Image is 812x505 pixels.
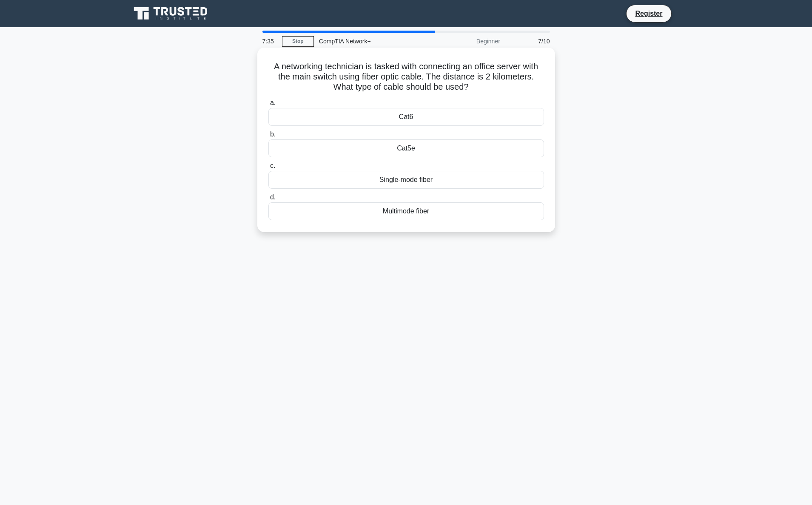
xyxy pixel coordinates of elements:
[270,162,275,169] span: c.
[282,36,314,47] a: Stop
[505,33,555,50] div: 7/10
[270,99,276,106] span: a.
[268,171,544,189] div: Single-mode fiber
[431,33,505,50] div: Beginner
[630,8,667,19] a: Register
[270,193,276,201] span: d.
[268,108,544,126] div: Cat6
[314,33,431,50] div: CompTIA Network+
[268,202,544,220] div: Multimode fiber
[268,61,545,93] h5: A networking technician is tasked with connecting an office server with the main switch using fib...
[270,131,276,138] span: b.
[268,139,544,157] div: Cat5e
[257,33,282,50] div: 7:35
